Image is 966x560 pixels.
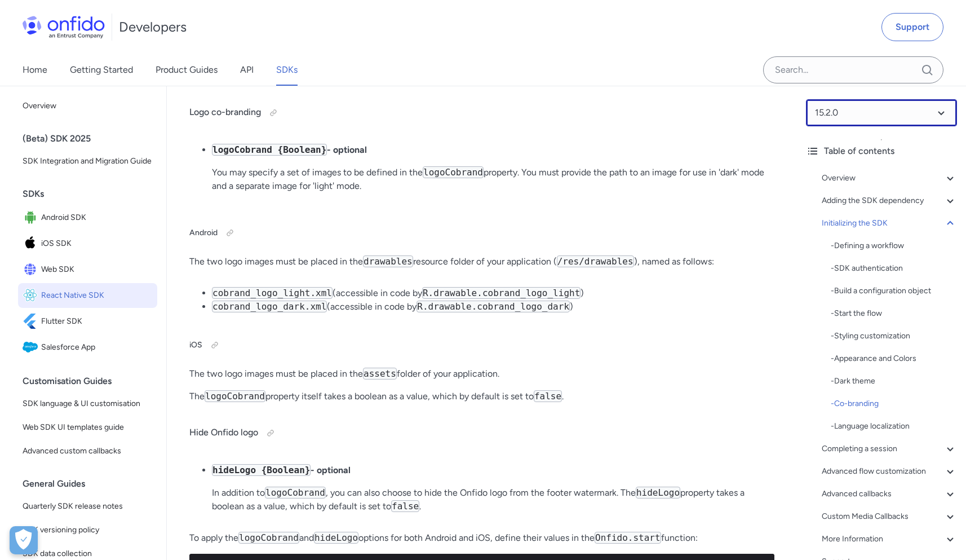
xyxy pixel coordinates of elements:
[18,519,157,541] a: SDK versioning policy
[822,171,957,185] a: Overview
[23,370,162,393] div: Customisation Guides
[212,166,774,193] p: You may specify a set of images to be defined in the property. You must provide the path to an im...
[831,352,957,365] a: -Appearance and Colors
[23,473,162,495] div: General Guides
[23,236,41,252] img: IconiOS SDK
[831,352,957,365] div: - Appearance and Colors
[831,239,957,253] a: -Defining a workflow
[212,300,774,314] li: (accessible in code by )
[23,397,153,411] span: SDK language & UI customisation
[363,255,413,267] code: drawables
[41,288,153,303] span: React Native SDK
[189,224,774,242] h5: Android
[557,255,634,267] code: /res/drawables
[41,339,153,355] span: Salesforce App
[119,18,187,36] h1: Developers
[18,150,157,173] a: SDK Integration and Migration Guide
[831,262,957,275] a: -SDK authentication
[18,257,157,282] a: IconWeb SDKWeb SDK
[23,210,41,226] img: IconAndroid SDK
[831,329,957,343] a: -Styling customization
[189,531,774,545] p: To apply the and options for both Android and iOS, define their values in the function:
[10,526,38,554] div: Cookie Preferences
[595,532,661,544] code: Onfido.start
[23,127,162,150] div: (Beta) SDK 2025
[423,166,484,178] code: logoCobrand
[23,288,41,303] img: IconReact Native SDK
[314,532,358,544] code: hideLogo
[41,262,153,277] span: Web SDK
[391,500,419,512] code: false
[23,183,162,205] div: SDKs
[881,13,943,41] a: Support
[212,144,367,155] strong: - optional
[41,236,153,252] span: iOS SDK
[189,255,774,268] p: The two logo images must be placed in the resource folder of your application ( ), named as follows:
[636,487,680,499] code: hideLogo
[822,442,957,456] a: Completing a session
[831,284,957,298] div: - Build a configuration object
[822,217,957,230] a: Initializing the SDK
[212,486,774,513] p: In addition to , you can also choose to hide the Onfido logo from the footer watermark. The prope...
[23,444,153,458] span: Advanced custom callbacks
[23,314,41,329] img: IconFlutter SDK
[212,301,327,312] code: cobrand_logo_dark.xml
[831,307,957,320] a: -Start the flow
[212,144,327,156] code: logoCobrand {Boolean}
[822,465,957,478] a: Advanced flow customization
[18,335,157,360] a: IconSalesforce AppSalesforce App
[831,397,957,411] div: - Co-branding
[41,210,153,226] span: Android SDK
[18,95,157,117] a: Overview
[212,287,333,299] code: cobrand_logo_light.xml
[18,495,157,518] a: Quarterly SDK release notes
[806,144,957,158] div: Table of contents
[23,421,153,434] span: Web SDK UI templates guide
[205,390,265,402] code: logoCobrand
[822,510,957,523] a: Custom Media Callbacks
[416,301,570,312] code: R.drawable.cobrand_logo_dark
[23,500,153,513] span: Quarterly SDK release notes
[238,532,299,544] code: logoCobrand
[822,532,957,546] a: More Information
[534,390,562,402] code: false
[265,487,326,499] code: logoCobrand
[18,205,157,230] a: IconAndroid SDKAndroid SDK
[822,487,957,501] a: Advanced callbacks
[831,420,957,433] div: - Language localization
[18,393,157,415] a: SDK language & UI customisation
[212,286,774,300] li: (accessible in code by )
[18,283,157,308] a: IconReact Native SDKReact Native SDK
[831,329,957,343] div: - Styling customization
[23,16,105,38] img: Onfido Logo
[822,194,957,208] a: Adding the SDK dependency
[18,231,157,256] a: IconiOS SDKiOS SDK
[23,155,153,168] span: SDK Integration and Migration Guide
[10,526,38,554] button: Open Preferences
[212,464,311,476] code: hideLogo {Boolean}
[23,54,47,86] a: Home
[23,262,41,277] img: IconWeb SDK
[23,99,153,113] span: Overview
[831,284,957,298] a: -Build a configuration object
[41,314,153,329] span: Flutter SDK
[70,54,133,86] a: Getting Started
[189,390,774,403] p: The property itself takes a boolean as a value, which by default is set to .
[831,420,957,433] a: -Language localization
[831,307,957,320] div: - Start the flow
[18,440,157,462] a: Advanced custom callbacks
[212,465,351,475] strong: - optional
[831,239,957,253] div: - Defining a workflow
[831,262,957,275] div: - SDK authentication
[422,287,581,299] code: R.drawable.cobrand_logo_light
[831,397,957,411] a: -Co-branding
[23,523,153,537] span: SDK versioning policy
[831,374,957,388] a: -Dark theme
